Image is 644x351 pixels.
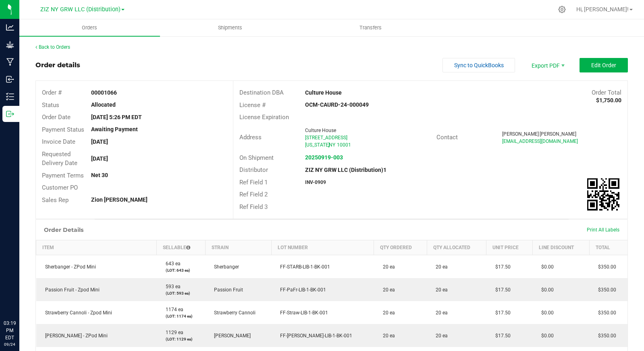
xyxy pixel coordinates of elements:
[42,114,71,121] span: Order Date
[594,310,616,316] span: $350.00
[491,333,511,339] span: $17.50
[427,240,486,255] th: Qty Allocated
[276,264,330,270] span: FF-STARB-LIB-1-BK-001
[162,261,181,266] span: 643 ea
[502,131,539,137] span: [PERSON_NAME]
[591,62,616,68] span: Edit Order
[523,58,571,72] span: Export PDF
[42,184,78,191] span: Customer PO
[305,167,386,173] strong: ZIZ NY GRW LLC (Distribution)1
[239,166,268,173] span: Distributor
[442,58,515,72] button: Sync to QuickBooks
[71,24,108,31] span: Orders
[589,240,627,255] th: Total
[210,264,239,270] span: Sherbanger
[41,287,100,293] span: Passion Fruit - Zpod Mini
[162,267,201,273] p: (LOT: 643 ea)
[301,19,441,36] a: Transfers
[576,6,629,12] span: Hi, [PERSON_NAME]!
[271,240,374,255] th: Lot Number
[6,23,14,31] inline-svg: Analytics
[42,196,69,204] span: Sales Rep
[596,97,621,103] strong: $1,750.00
[337,142,351,148] span: 10001
[210,333,251,339] span: [PERSON_NAME]
[587,227,619,233] span: Print All Labels
[379,287,395,293] span: 20 ea
[91,126,138,132] strong: Awaiting Payment
[6,75,14,83] inline-svg: Inbound
[42,138,75,145] span: Invoice Date
[162,330,183,335] span: 1129 ea
[6,110,14,118] inline-svg: Outbound
[502,138,578,144] span: [EMAIL_ADDRESS][DOMAIN_NAME]
[305,101,369,108] strong: OCM-CAURD-24-000049
[42,89,62,96] span: Order #
[491,264,511,270] span: $17.50
[239,89,284,96] span: Destination DBA
[537,287,554,293] span: $0.00
[44,227,83,233] h1: Order Details
[379,310,395,316] span: 20 ea
[207,24,253,31] span: Shipments
[41,310,112,316] span: Strawberry Cannoli - Zpod Mini
[8,287,32,311] iframe: Resource center
[41,264,96,270] span: Sherbanger - ZPod Mini
[432,287,448,293] span: 20 ea
[305,135,347,140] span: [STREET_ADDRESS]
[328,142,329,148] span: ,
[40,6,120,13] span: ZIZ NY GRW LLC (Distribution)
[210,287,243,293] span: Passion Fruit
[436,134,458,141] span: Contact
[587,178,619,211] img: Scan me!
[491,310,511,316] span: $17.50
[239,101,266,109] span: License #
[537,310,554,316] span: $0.00
[42,126,84,133] span: Payment Status
[305,89,342,96] strong: Culture House
[557,6,567,13] div: Manage settings
[594,333,616,339] span: $350.00
[239,191,268,198] span: Ref Field 2
[379,333,395,339] span: 20 ea
[91,114,142,120] strong: [DATE] 5:26 PM EDT
[42,101,59,109] span: Status
[162,290,201,296] p: (LOT: 593 ea)
[210,310,256,316] span: Strawberry Cannoli
[91,196,147,203] strong: Zion [PERSON_NAME]
[239,179,268,186] span: Ref Field 1
[454,62,504,68] span: Sync to QuickBooks
[162,336,201,342] p: (LOT: 1129 ea)
[276,310,328,316] span: FF-Straw-LIB-1-BK-001
[205,240,271,255] th: Strain
[540,131,576,137] span: [PERSON_NAME]
[537,264,554,270] span: $0.00
[432,310,448,316] span: 20 ea
[4,320,16,341] p: 03:19 PM EDT
[587,178,619,211] qrcode: 00001066
[239,154,274,161] span: On Shipment
[35,60,80,70] div: Order details
[594,287,616,293] span: $350.00
[157,240,206,255] th: Sellable
[305,154,343,161] a: 20250919-003
[276,287,326,293] span: FF-PaFr-LIB-1-BK-001
[42,151,77,167] span: Requested Delivery Date
[6,93,14,101] inline-svg: Inventory
[532,240,589,255] th: Line Discount
[162,284,181,289] span: 593 ea
[592,89,621,96] span: Order Total
[160,19,301,36] a: Shipments
[239,134,262,141] span: Address
[6,41,14,49] inline-svg: Grow
[6,58,14,66] inline-svg: Manufacturing
[349,24,393,31] span: Transfers
[19,19,160,36] a: Orders
[91,155,108,162] strong: [DATE]
[41,333,108,339] span: [PERSON_NAME] - ZPod Mini
[91,138,108,145] strong: [DATE]
[432,264,448,270] span: 20 ea
[537,333,554,339] span: $0.00
[486,240,533,255] th: Unit Price
[239,203,268,211] span: Ref Field 3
